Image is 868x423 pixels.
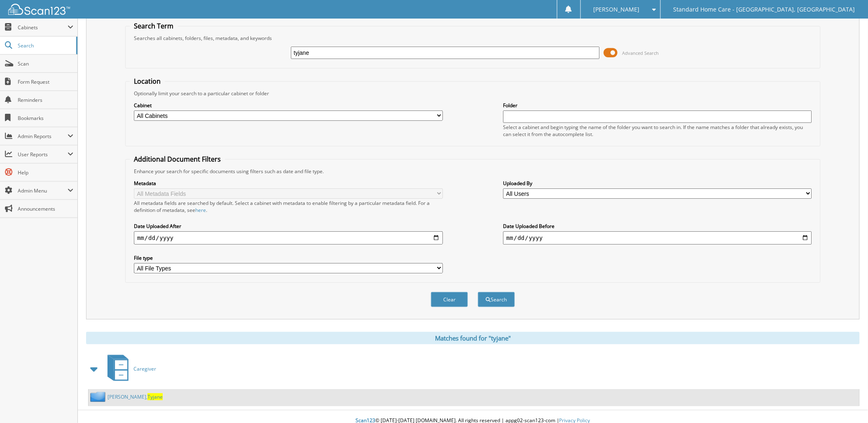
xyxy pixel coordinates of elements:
a: [PERSON_NAME],Tyjane [108,393,163,400]
a: Caregiver [103,352,156,385]
div: Enhance your search for specific documents using filters such as date and file type. [130,168,816,175]
div: Optionally limit your search to a particular cabinet or folder [130,90,816,97]
legend: Additional Document Filters [130,155,225,164]
label: Metadata [134,180,443,187]
img: folder2.png [90,392,108,402]
div: Select a cabinet and begin typing the name of the folder you want to search in. If the name match... [503,124,812,138]
input: end [503,231,812,244]
img: scan123-logo-white.svg [8,4,70,15]
a: here [195,207,206,214]
span: Help [18,169,73,176]
button: Clear [431,292,468,307]
span: Reminders [18,96,73,103]
span: Caregiver [133,365,156,372]
div: All metadata fields are searched by default. Select a cabinet with metadata to enable filtering b... [134,200,443,214]
span: Search [18,42,72,49]
span: Announcements [18,205,73,212]
span: Tyjane [147,393,163,400]
span: User Reports [18,151,68,158]
label: Date Uploaded After [134,223,443,230]
span: [PERSON_NAME] [594,7,640,12]
label: File type [134,254,443,261]
span: Scan [18,60,73,67]
label: Cabinet [134,102,443,109]
span: Advanced Search [622,50,659,56]
span: Admin Menu [18,187,68,194]
legend: Location [130,77,165,86]
div: Searches all cabinets, folders, files, metadata, and keywords [130,35,816,42]
legend: Search Term [130,21,178,31]
span: Standard Home Care - [GEOGRAPHIC_DATA], [GEOGRAPHIC_DATA] [674,7,855,12]
span: Bookmarks [18,115,73,122]
span: Admin Reports [18,133,68,140]
div: Matches found for "tyjane" [86,332,860,344]
label: Date Uploaded Before [503,223,812,230]
span: Form Request [18,78,73,85]
input: start [134,231,443,244]
label: Folder [503,102,812,109]
button: Search [478,292,515,307]
label: Uploaded By [503,180,812,187]
span: Cabinets [18,24,68,31]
